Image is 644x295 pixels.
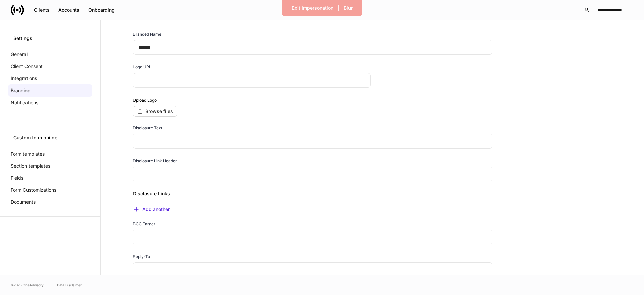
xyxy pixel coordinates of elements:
[339,3,357,13] button: Blur
[34,8,50,12] div: Clients
[292,6,333,10] div: Exit Impersonation
[57,282,82,288] a: Data Disclaimer
[8,148,92,160] a: Form templates
[8,84,92,97] a: Branding
[8,160,92,172] a: Section templates
[11,187,56,193] p: Form Customizations
[8,60,92,72] a: Client Consent
[11,282,44,288] span: © 2025 OneAdvisory
[133,125,162,131] h6: Disclosure Text
[137,109,173,114] div: Browse files
[133,31,161,37] h6: Branded Name
[88,8,115,12] div: Onboarding
[8,48,92,60] a: General
[11,199,36,205] p: Documents
[11,51,28,58] p: General
[11,63,43,70] p: Client Consent
[11,151,45,157] p: Form templates
[133,64,151,70] h6: Logo URL
[133,253,150,260] h6: Reply-To
[54,5,84,15] button: Accounts
[11,175,23,181] p: Fields
[287,3,338,13] button: Exit Impersonation
[8,172,92,184] a: Fields
[30,5,54,15] button: Clients
[13,35,87,42] div: Settings
[11,75,37,82] p: Integrations
[11,163,50,169] p: Section templates
[84,5,119,15] button: Onboarding
[58,8,79,12] div: Accounts
[8,196,92,208] a: Documents
[11,87,31,94] p: Branding
[127,182,492,197] div: Disclosure Links
[133,97,492,103] h6: Upload Logo
[8,184,92,196] a: Form Customizations
[133,221,155,227] h6: BCC Target
[133,206,170,213] button: Add another
[8,72,92,84] a: Integrations
[11,99,38,106] p: Notifications
[8,97,92,109] a: Notifications
[133,106,177,117] button: Browse files
[344,6,353,10] div: Blur
[13,134,87,141] div: Custom form builder
[133,158,177,164] h6: Disclosure Link Header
